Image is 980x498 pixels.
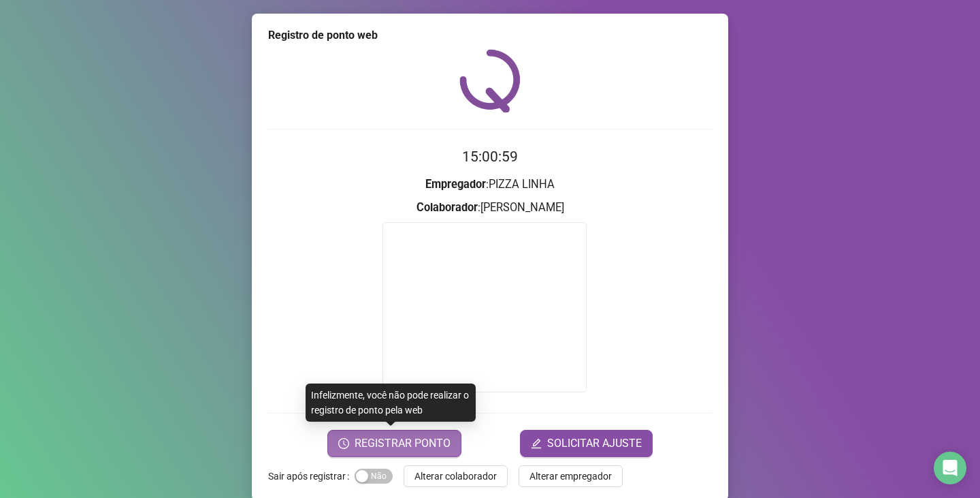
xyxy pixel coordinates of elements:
[268,465,355,487] label: Sair após registrar
[416,201,478,214] strong: Colaborador
[268,27,712,44] div: Registro de ponto web
[404,465,508,487] button: Alterar colaborador
[268,176,712,193] h3: : PIZZA LINHA
[934,452,966,484] div: Open Intercom Messenger
[327,430,461,457] button: REGISTRAR PONTO
[531,438,542,449] span: edit
[547,435,642,452] span: SOLICITAR AJUSTE
[268,199,712,217] h3: : [PERSON_NAME]
[520,430,653,457] button: editSOLICITAR AJUSTE
[338,438,349,449] span: clock-circle
[529,469,612,484] span: Alterar empregador
[355,435,451,452] span: REGISTRAR PONTO
[425,178,486,191] strong: Empregador
[519,465,623,487] button: Alterar empregador
[462,149,518,165] time: 15:00:59
[459,49,521,112] img: QRPoint
[306,384,476,422] div: Infelizmente, você não pode realizar o registro de ponto pela web
[414,469,497,484] span: Alterar colaborador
